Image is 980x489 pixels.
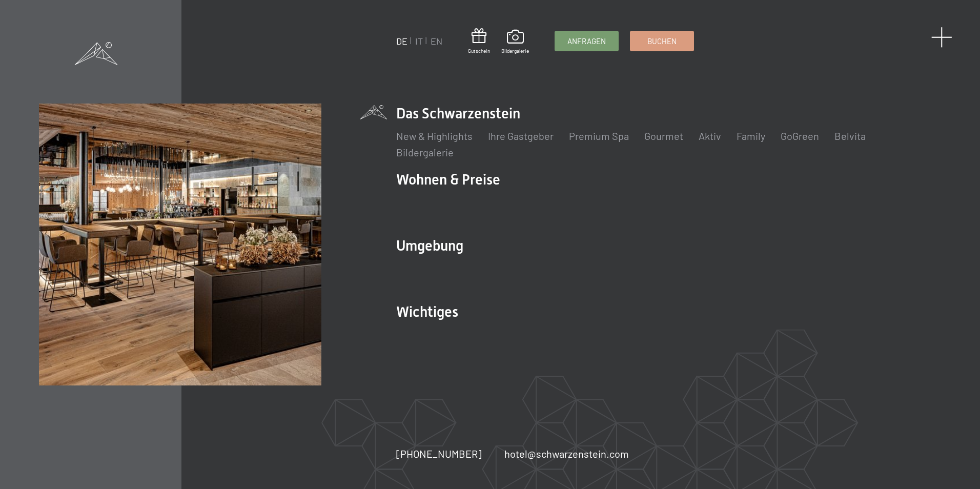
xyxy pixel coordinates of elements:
[488,130,554,142] a: Ihre Gastgeber
[555,31,618,51] a: Anfragen
[699,130,721,142] a: Aktiv
[569,130,629,142] a: Premium Spa
[834,130,866,142] a: Belvita
[567,36,606,47] span: Anfragen
[431,35,442,47] a: EN
[504,446,629,461] a: hotel@schwarzenstein.com
[737,130,765,142] a: Family
[781,130,819,142] a: GoGreen
[396,146,454,158] a: Bildergalerie
[396,447,482,460] span: [PHONE_NUMBER]
[396,35,407,47] a: DE
[501,30,529,54] a: Bildergalerie
[501,47,529,54] span: Bildergalerie
[468,28,490,54] a: Gutschein
[396,446,482,461] a: [PHONE_NUMBER]
[644,130,683,142] a: Gourmet
[396,130,473,142] a: New & Highlights
[630,31,693,51] a: Buchen
[415,35,423,47] a: IT
[468,47,490,54] span: Gutschein
[647,36,677,47] span: Buchen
